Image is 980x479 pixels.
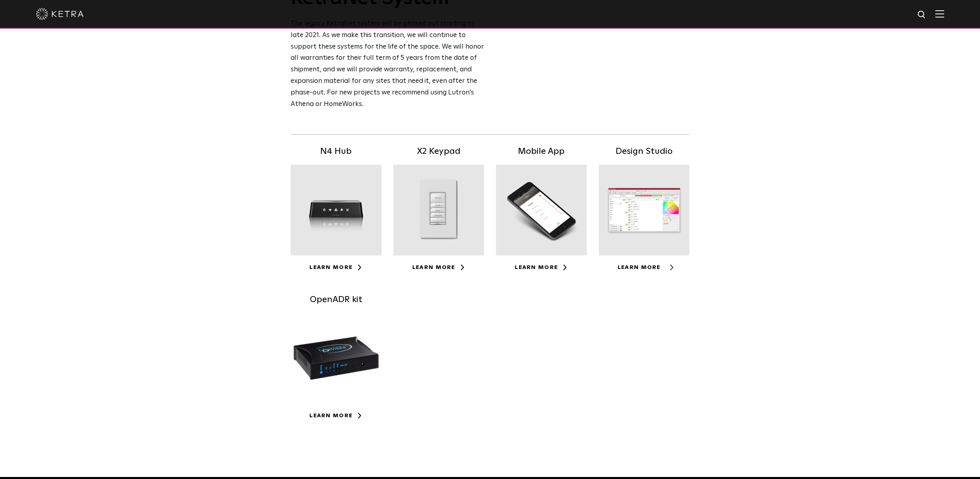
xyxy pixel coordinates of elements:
[309,265,362,270] a: Learn More
[917,10,927,20] img: search icon
[291,145,382,159] h5: N4 Hub
[309,413,362,418] a: Learn More
[291,18,485,110] div: The legacy KetraNet system will be phased out starting in late 2021. As we make this transition, ...
[599,145,690,159] h5: Design Studio
[394,145,484,159] h5: X2 Keypad
[36,8,84,20] img: ketra-logo-2019-white
[618,265,671,270] a: Learn More
[496,145,587,159] h5: Mobile App
[515,265,568,270] a: Learn More
[935,10,944,18] img: Hamburger%20Nav.svg
[412,265,465,270] a: Learn More
[291,293,382,307] h5: OpenADR kit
